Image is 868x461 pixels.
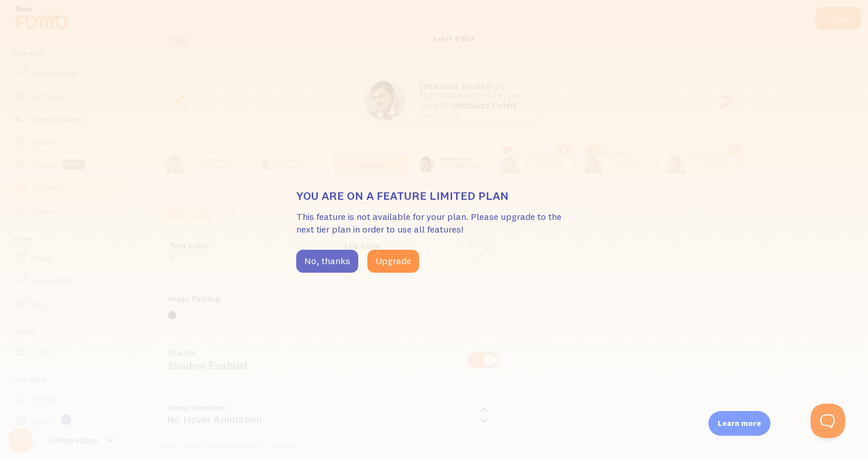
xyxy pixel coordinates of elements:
button: Upgrade [367,250,419,273]
button: No, thanks [296,250,358,273]
p: Learn more [718,418,761,429]
p: This feature is not available for your plan. Please upgrade to the next tier plan in order to use... [296,210,572,237]
iframe: Help Scout Beacon - Open [811,404,845,438]
h3: You are on a feature limited plan [296,188,572,203]
div: Learn more [708,411,770,436]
